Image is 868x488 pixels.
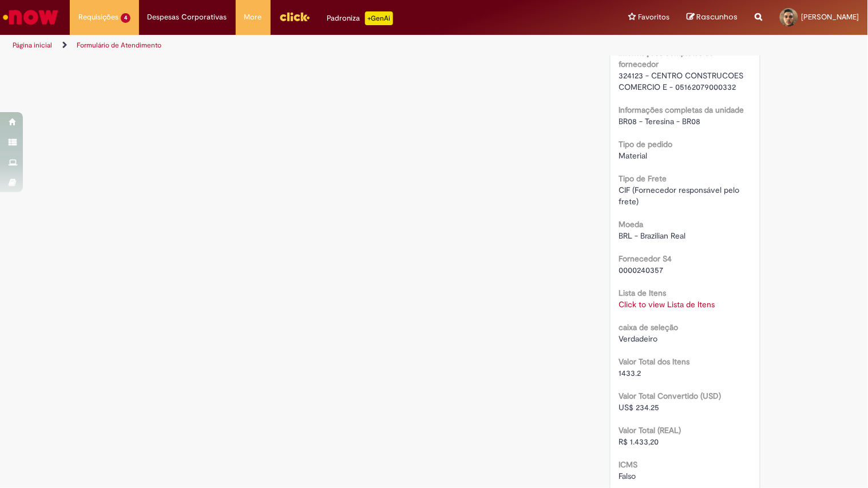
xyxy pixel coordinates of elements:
[619,288,667,298] b: Lista de Itens
[619,231,686,241] span: BRL - Brazilian Real
[619,368,641,378] span: 1433.2
[13,41,52,50] a: Página inicial
[365,11,393,25] p: +GenAi
[279,8,310,25] img: click_logo_yellow_360x200.png
[619,47,714,69] b: Informações completas do fornecedor
[619,322,679,332] b: caixa de seleção
[619,70,746,92] span: 324123 - CENTRO CONSTRUCOES COMERCIO E - 05162079000332
[619,425,681,435] b: Valor Total (REAL)
[619,116,701,126] span: BR08 - Teresina - BR08
[619,471,636,481] span: Falso
[639,11,670,23] span: Favoritos
[619,334,658,344] span: Verdadeiro
[619,391,722,401] b: Valor Total Convertido (USD)
[1,6,60,29] img: ServiceNow
[619,150,648,161] span: Material
[619,459,638,470] b: ICMS
[619,356,690,367] b: Valor Total dos Itens
[77,41,161,50] a: Formulário de Atendimento
[244,11,262,23] span: More
[697,11,738,22] span: Rascunhos
[619,402,660,412] span: US$ 234.25
[619,265,664,275] span: 0000240357
[9,35,570,56] ul: Trilhas de página
[619,437,659,447] span: R$ 1.433,20
[78,11,118,23] span: Requisições
[121,13,130,23] span: 4
[619,139,673,149] b: Tipo de pedido
[619,173,667,184] b: Tipo de Frete
[802,12,859,22] span: [PERSON_NAME]
[619,299,715,310] a: Click to view Lista de Itens
[687,12,738,23] a: Rascunhos
[619,105,744,115] b: Informações completas da unidade
[619,185,742,207] span: CIF (Fornecedor responsável pelo frete)
[619,253,672,264] b: Fornecedor S4
[619,219,644,229] b: Moeda
[327,11,393,25] div: Padroniza
[148,11,227,23] span: Despesas Corporativas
